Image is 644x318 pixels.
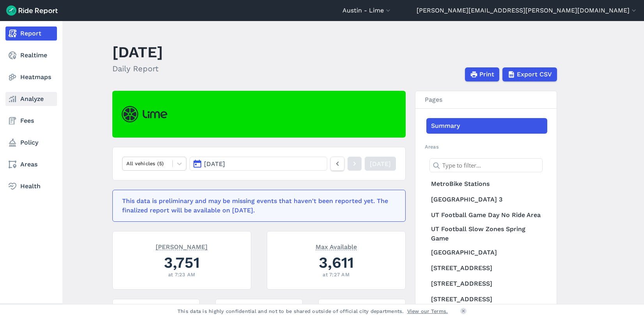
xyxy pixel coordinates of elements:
[426,276,547,291] a: [STREET_ADDRESS]
[5,157,57,171] a: Areas
[502,67,557,81] button: Export CSV
[277,271,396,278] div: at 7:27 AM
[415,91,557,109] h3: Pages
[342,6,392,15] button: Austin - Lime
[465,67,499,81] button: Print
[5,92,57,106] a: Analyze
[365,157,396,171] a: [DATE]
[156,242,208,250] span: [PERSON_NAME]
[5,48,57,62] a: Realtime
[426,207,547,223] a: UT Football Game Day No Ride Area
[122,252,241,273] div: 3,751
[417,6,638,15] button: [PERSON_NAME][EMAIL_ADDRESS][PERSON_NAME][DOMAIN_NAME]
[426,223,547,245] a: UT Football Slow Zones Spring Game
[426,176,547,192] a: MetroBike Stations
[407,307,448,315] a: View our Terms.
[425,143,547,150] h2: Areas
[517,70,552,79] span: Export CSV
[122,106,167,122] img: Lime
[5,70,57,84] a: Heatmaps
[6,5,58,16] img: Ride Report
[426,245,547,260] a: [GEOGRAPHIC_DATA]
[479,70,494,79] span: Print
[5,26,57,41] a: Report
[5,136,57,150] a: Policy
[204,160,225,168] span: [DATE]
[112,41,163,63] h1: [DATE]
[426,192,547,207] a: [GEOGRAPHIC_DATA] 3
[112,63,163,74] h2: Daily Report
[190,157,327,171] button: [DATE]
[316,242,357,250] span: Max Available
[122,271,241,278] div: at 7:23 AM
[5,114,57,128] a: Fees
[426,291,547,307] a: [STREET_ADDRESS]
[426,260,547,276] a: [STREET_ADDRESS]
[277,252,396,273] div: 3,611
[122,196,391,215] div: This data is preliminary and may be missing events that haven't been reported yet. The finalized ...
[426,118,547,134] a: Summary
[5,179,57,193] a: Health
[429,158,543,172] input: Type to filter...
